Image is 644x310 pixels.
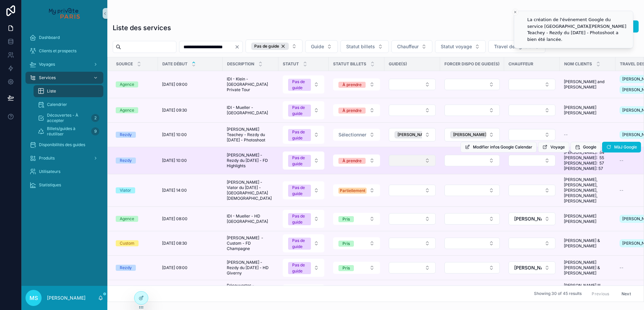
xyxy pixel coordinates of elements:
[583,144,596,150] span: Google
[113,23,171,33] h1: Liste des services
[342,216,350,222] div: Pris
[162,61,187,67] span: Date début
[508,238,555,249] button: Select Button
[473,144,532,150] span: Modifier infos Google Calendar
[346,43,375,50] span: Statut billets
[508,79,555,90] button: Select Button
[450,131,496,138] button: Unselect 47
[389,213,436,225] button: Select Button
[333,237,380,249] button: Select Button
[120,240,135,246] div: Custom
[340,40,389,53] button: Select Button
[283,126,324,144] button: Select Button
[292,129,307,141] div: Pas de guide
[292,105,307,117] div: Pas de guide
[397,43,419,50] span: Chauffeur
[534,291,582,297] span: Showing 30 of 45 results
[435,40,486,53] button: Select Button
[444,128,500,141] button: Select Button
[227,105,274,116] span: IDI - Mueller - [GEOGRAPHIC_DATA]
[389,105,436,116] button: Select Button
[538,142,569,152] button: Voyage
[389,128,436,141] button: Select Button
[283,75,324,94] button: Select Button
[333,104,380,116] button: Select Button
[162,108,187,113] span: [DATE] 09:30
[227,180,274,201] span: [PERSON_NAME] - Viator du [DATE] - [GEOGRAPHIC_DATA][DEMOGRAPHIC_DATA]
[488,40,545,53] button: Select Button
[342,265,350,271] div: Pris
[49,8,79,19] img: App logo
[453,132,486,137] span: [PERSON_NAME]
[311,43,324,50] span: Guide
[120,158,132,164] div: Rezdy
[91,114,99,122] div: 2
[246,40,303,53] button: Select Button
[251,43,289,50] button: Unselect PAS_DE_GUIDE
[394,131,440,138] button: Unselect 47
[444,238,500,249] button: Select Button
[571,142,601,152] button: Google
[227,235,274,251] span: [PERSON_NAME] - Custom - FD Champagne
[292,213,307,225] div: Pas de guide
[21,27,107,200] div: scrollable content
[30,294,38,302] span: MS
[162,265,187,270] span: [DATE] 09:00
[444,79,500,90] button: Select Button
[283,259,324,277] button: Select Button
[564,213,611,224] span: [PERSON_NAME] [PERSON_NAME]
[342,158,362,164] div: À prendre
[389,238,436,249] button: Select Button
[514,264,542,271] span: [PERSON_NAME]
[508,185,555,196] button: Select Button
[162,158,187,163] span: [DATE] 10:00
[494,43,532,50] span: Travel designers
[25,139,103,151] a: Disponibilités des guides
[512,9,519,15] button: Close toast
[292,79,307,91] div: Pas de guide
[527,16,628,43] div: La création de l'événement Google du service [GEOGRAPHIC_DATA][PERSON_NAME] Teachey - Rezdy du [D...
[39,75,56,80] span: Services
[564,105,611,116] span: [PERSON_NAME] [PERSON_NAME]
[162,241,187,246] span: [DATE] 08:30
[444,155,500,166] button: Select Button
[444,185,500,196] button: Select Button
[620,188,624,193] span: --
[389,155,436,166] button: Select Button
[461,142,537,152] button: Modifier infos Google Calendar
[444,262,500,273] button: Select Button
[47,126,89,137] span: Billets/guides à réutiliser
[34,125,103,137] a: Billets/guides à réutiliser9
[333,213,380,225] button: Select Button
[227,127,274,143] span: [PERSON_NAME] Teachey - Rezdy du [DATE] - Photoshoot
[47,295,86,301] p: [PERSON_NAME]
[333,262,380,274] button: Select Button
[120,216,134,222] div: Agence
[116,61,133,67] span: Source
[227,152,274,169] span: [PERSON_NAME] - Rezdy du [DATE] - FD Highlights
[292,238,307,250] div: Pas de guide
[39,182,61,188] span: Statistiques
[39,142,85,147] span: Disponibilités des guides
[227,213,274,224] span: IDI - Mueller - HD [GEOGRAPHIC_DATA]
[305,40,338,53] button: Select Button
[227,61,254,67] span: Description
[283,285,324,303] button: Select Button
[39,48,76,54] span: Clients et prospects
[389,79,436,90] button: Select Button
[564,177,611,204] span: [PERSON_NAME], [PERSON_NAME], [PERSON_NAME], [PERSON_NAME], [PERSON_NAME]
[120,265,132,271] div: Rezdy
[564,132,568,137] span: --
[564,238,611,249] span: [PERSON_NAME] & [PERSON_NAME]
[620,158,624,163] span: --
[34,99,103,111] a: Calendrier
[508,105,555,116] button: Select Button
[292,262,307,274] div: Pas de guide
[120,132,132,138] div: Rezdy
[550,144,565,150] span: Voyage
[162,82,187,87] span: [DATE] 09:00
[25,32,103,44] a: Dashboard
[25,179,103,191] a: Statistiques
[162,188,187,193] span: [DATE] 14:00
[338,131,366,138] span: Sélectionner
